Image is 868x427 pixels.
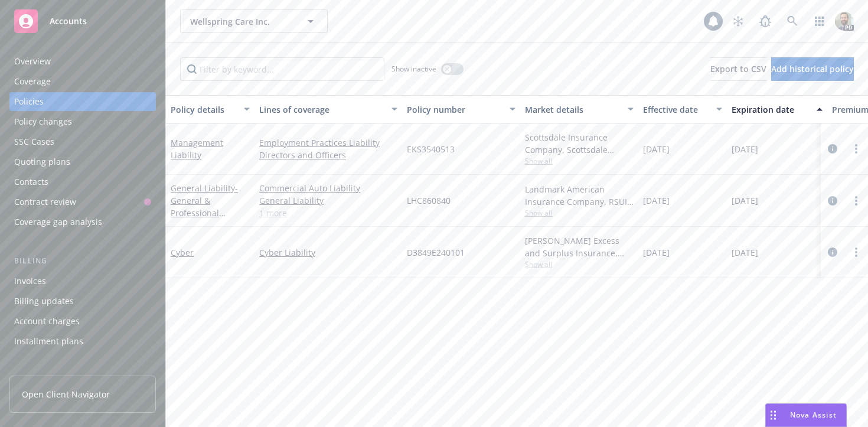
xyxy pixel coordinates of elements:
button: Expiration date [727,95,827,123]
button: Nova Assist [765,403,847,427]
a: Switch app [808,9,831,33]
div: Installment plans [14,332,83,351]
a: Overview [9,52,156,71]
a: Cyber [171,247,194,258]
div: Coverage [14,72,51,91]
a: General Liability [171,182,238,231]
img: photo [835,12,854,31]
span: [DATE] [732,143,758,155]
span: [DATE] [643,246,670,259]
a: Directors and Officers [259,149,397,161]
span: Export to CSV [710,63,766,74]
div: Drag to move [766,404,781,426]
div: Contacts [14,172,48,191]
a: Coverage [9,72,156,91]
div: Overview [14,52,51,71]
a: 1 more [259,207,397,219]
a: Installment plans [9,332,156,351]
a: Invoices [9,272,156,291]
div: Policy details [171,103,237,116]
span: [DATE] [732,246,758,259]
div: Market details [525,103,621,116]
a: Accounts [9,5,156,38]
a: Search [781,9,804,33]
div: Effective date [643,103,709,116]
div: [PERSON_NAME] Excess and Surplus Insurance, Inc., [PERSON_NAME] Group, RT Specialty Insurance Ser... [525,234,634,259]
div: Coverage gap analysis [14,213,102,232]
div: Policies [14,92,44,111]
span: Nova Assist [790,410,837,420]
button: Wellspring Care Inc. [180,9,328,33]
a: General Liability [259,194,397,207]
a: Quoting plans [9,152,156,171]
a: more [849,245,863,259]
span: Show all [525,208,634,218]
a: circleInformation [825,142,840,156]
div: Landmark American Insurance Company, RSUI Group, RT Specialty Insurance Services, LLC (RSG Specia... [525,183,634,208]
a: Contacts [9,172,156,191]
a: circleInformation [825,245,840,259]
span: D3849E240101 [407,246,465,259]
span: Open Client Navigator [22,388,110,400]
a: Coverage gap analysis [9,213,156,232]
a: Contract review [9,193,156,211]
div: Scottsdale Insurance Company, Scottsdale Insurance Company (Nationwide), RT Specialty Insurance S... [525,131,634,156]
a: Report a Bug [753,9,777,33]
div: Invoices [14,272,46,291]
div: Policy changes [14,112,72,131]
span: LHC860840 [407,194,451,207]
span: Show all [525,259,634,269]
span: Wellspring Care Inc. [190,15,292,28]
button: Export to CSV [710,57,766,81]
span: [DATE] [643,143,670,155]
div: Expiration date [732,103,810,116]
a: SSC Cases [9,132,156,151]
button: Market details [520,95,638,123]
input: Filter by keyword... [180,57,384,81]
div: Lines of coverage [259,103,384,116]
div: Account charges [14,312,80,331]
div: Policy number [407,103,502,116]
div: Billing [9,255,156,267]
div: Contract review [14,193,76,211]
span: [DATE] [643,194,670,207]
a: Stop snowing [726,9,750,33]
a: more [849,194,863,208]
span: [DATE] [732,194,758,207]
span: Show all [525,156,634,166]
button: Policy number [402,95,520,123]
a: Management Liability [171,137,223,161]
span: Show inactive [391,64,436,74]
a: more [849,142,863,156]
button: Lines of coverage [254,95,402,123]
span: EKS3540513 [407,143,455,155]
a: Employment Practices Liability [259,136,397,149]
a: Policies [9,92,156,111]
button: Add historical policy [771,57,854,81]
a: Commercial Auto Liability [259,182,397,194]
a: Policy changes [9,112,156,131]
div: SSC Cases [14,132,54,151]
a: Account charges [9,312,156,331]
button: Policy details [166,95,254,123]
div: Billing updates [14,292,74,311]
a: Cyber Liability [259,246,397,259]
a: circleInformation [825,194,840,208]
span: Add historical policy [771,63,854,74]
button: Effective date [638,95,727,123]
a: Billing updates [9,292,156,311]
div: Quoting plans [14,152,70,171]
span: Accounts [50,17,87,26]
